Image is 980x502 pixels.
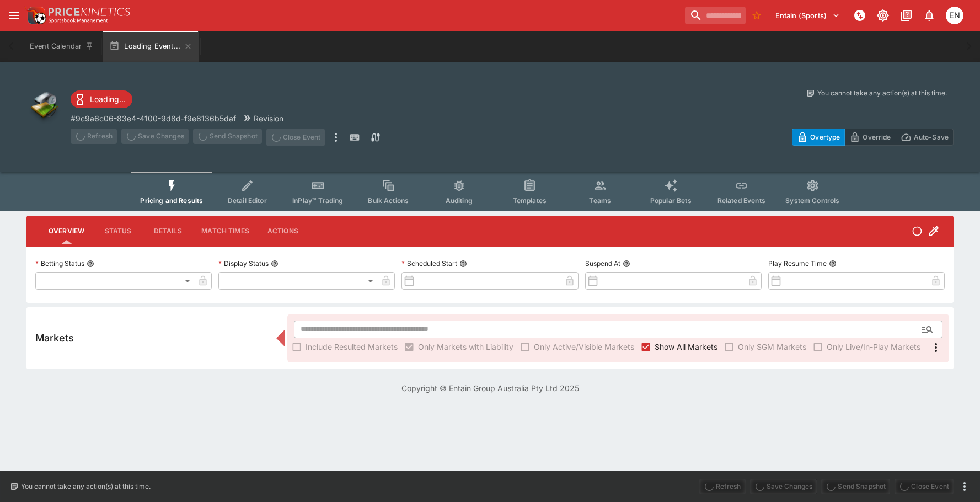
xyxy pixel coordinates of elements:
[685,7,746,24] input: search
[143,218,192,244] button: Details
[23,31,100,62] button: Event Calendar
[329,129,342,146] button: more
[192,218,258,244] button: Match Times
[418,341,513,353] span: Only Markets with Liability
[35,332,74,344] h5: Markets
[768,259,827,268] p: Play Resume Time
[90,93,126,105] p: Loading...
[140,196,203,205] span: Pricing and Results
[103,31,199,62] button: Loading Event...
[368,196,409,205] span: Bulk Actions
[929,341,942,354] svg: More
[623,260,630,268] button: Suspend At
[873,6,893,25] button: Toggle light/dark mode
[896,6,916,25] button: Documentation
[958,480,971,493] button: more
[93,218,143,244] button: Status
[769,7,847,24] button: Select Tenant
[748,7,765,24] button: No Bookmarks
[810,131,840,143] p: Overtype
[655,341,717,353] span: Show All Markets
[401,259,457,268] p: Scheduled Start
[942,3,967,28] button: Eamon Nunn
[827,341,920,353] span: Only Live/In-Play Markets
[946,7,963,24] div: Eamon Nunn
[792,129,845,146] button: Overtype
[896,129,954,146] button: Auto-Save
[534,341,634,353] span: Only Active/Visible Markets
[71,113,236,124] p: Copy To Clipboard
[271,260,279,268] button: Display Status
[21,482,151,492] p: You cannot take any action(s) at this time.
[918,319,938,339] button: Open
[131,172,848,211] div: Event type filters
[785,196,839,205] span: System Controls
[650,196,692,205] span: Popular Bets
[844,129,896,146] button: Override
[717,196,765,205] span: Related Events
[850,6,870,25] button: NOT Connected to PK
[738,341,806,353] span: Only SGM Markets
[292,196,343,205] span: InPlay™ Trading
[306,341,398,353] span: Include Resulted Markets
[49,18,108,23] img: Sportsbook Management
[914,131,949,143] p: Auto-Save
[228,196,267,205] span: Detail Editor
[40,218,93,244] button: Overview
[24,4,46,26] img: PriceKinetics Logo
[589,196,611,205] span: Teams
[218,259,269,268] p: Display Status
[585,259,620,268] p: Suspend At
[792,129,954,146] div: Start From
[863,131,891,143] p: Override
[254,113,283,124] p: Revision
[817,88,947,98] p: You cannot take any action(s) at this time.
[35,259,84,268] p: Betting Status
[459,260,467,268] button: Scheduled Start
[49,8,130,16] img: PriceKinetics
[513,196,547,205] span: Templates
[87,260,94,268] button: Betting Status
[829,260,837,268] button: Play Resume Time
[4,6,24,25] button: open drawer
[446,196,473,205] span: Auditing
[26,88,62,124] img: other.png
[919,6,939,25] button: Notifications
[258,218,308,244] button: Actions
